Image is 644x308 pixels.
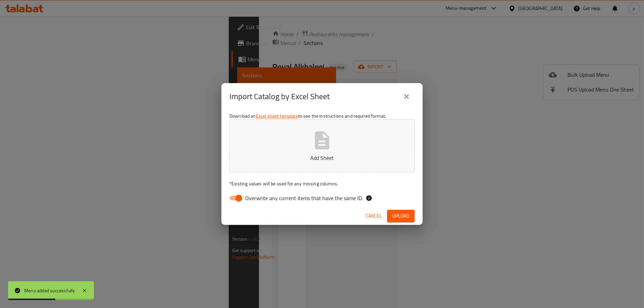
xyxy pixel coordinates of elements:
[366,195,372,201] svg: If the overwrite option isn't selected, then the items that match an existing ID will be ignored ...
[24,287,75,294] div: Menu added successfully
[245,194,363,202] span: Overwrite any current items that have the same ID.
[221,110,423,207] div: Download an to see the instructions and required format.
[363,210,384,222] button: Cancel
[366,212,382,220] span: Cancel
[229,180,415,187] p: Existing values will be used for any missing columns.
[387,210,415,222] button: Upload
[229,119,415,172] button: Add Sheet
[229,91,330,102] h2: Import Catalog by Excel Sheet
[240,154,404,162] p: Add Sheet
[392,212,409,220] span: Upload
[256,112,298,120] a: Excel sheet template
[398,88,415,105] button: close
